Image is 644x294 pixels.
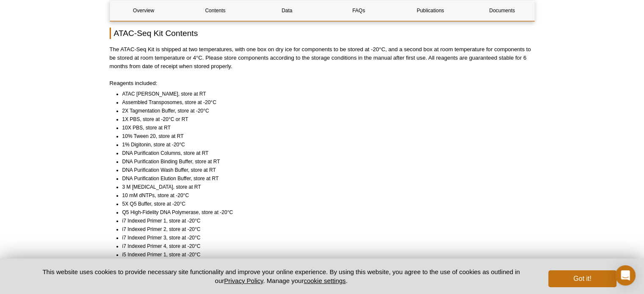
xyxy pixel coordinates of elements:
a: Documents [468,0,536,21]
div: Open Intercom Messenger [615,265,636,286]
li: 5X Q5 Buffer, store at -20°C [122,200,527,208]
li: DNA Purification Columns, store at RT [122,149,527,157]
li: DNA Purification Elution Buffer, store at RT [122,174,527,183]
li: i7 Indexed Primer 4, store at -20°C [122,242,527,250]
li: DNA Purification Binding Buffer, store at RT [122,157,527,166]
li: 10% Tween 20, store at RT [122,132,527,140]
li: Assembled Transposomes, store at -20°C [122,98,527,107]
li: 10 mM dNTPs, store at -20°C [122,191,527,200]
li: ATAC [PERSON_NAME], store at RT [122,90,527,98]
li: 2X Tagmentation Buffer, store at -20°C [122,107,527,115]
a: Privacy Policy [224,277,263,284]
a: Data [253,0,321,21]
li: 10X PBS, store at RT [122,124,527,132]
li: i7 Indexed Primer 1, store at -20°C [122,217,527,225]
li: i5 Indexed Primer 1, store at -20°C [122,250,527,259]
button: Got it! [548,270,616,287]
button: cookie settings [304,277,345,284]
li: i7 Indexed Primer 2, store at -20°C [122,225,527,234]
li: DNA Purification Wash Buffer, store at RT [122,166,527,174]
h2: ATAC-Seq Kit Contents [110,27,535,39]
li: 3 M [MEDICAL_DATA], store at RT [122,183,527,191]
a: Publications [397,0,464,21]
p: Reagents included: [110,79,535,88]
li: 1X PBS, store at -20°C or RT [122,115,527,124]
a: Overview [110,0,177,21]
a: FAQs [325,0,392,21]
li: 1% Digitonin, store at -20°C [122,140,527,149]
li: Q5 High-Fidelity DNA Polymerase, store at -20°C [122,208,527,217]
p: This website uses cookies to provide necessary site functionality and improve your online experie... [28,267,535,285]
li: i7 Indexed Primer 3, store at -20°C [122,234,527,242]
p: The ATAC-Seq Kit is shipped at two temperatures, with one box on dry ice for components to be sto... [110,45,535,71]
a: Contents [182,0,249,21]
